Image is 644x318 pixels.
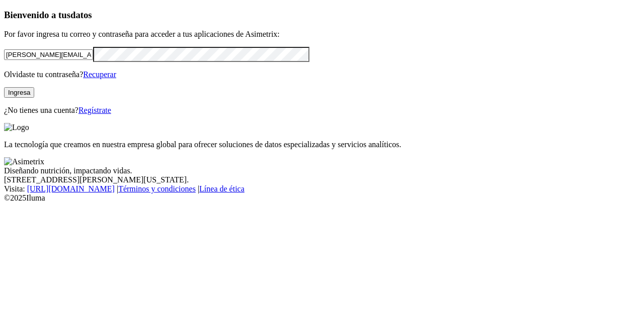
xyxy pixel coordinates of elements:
[4,49,93,60] input: Tu correo
[78,106,111,114] a: Regístrate
[4,140,640,149] p: La tecnología que creamos en nuestra empresa global para ofrecer soluciones de datos especializad...
[4,30,640,39] p: Por favor ingresa tu correo y contraseña para acceder a tus aplicaciones de Asimetrix:
[4,70,640,79] p: Olvidaste tu contraseña?
[70,10,92,20] span: datos
[4,10,640,21] h3: Bienvenido a tus
[27,184,115,193] a: [URL][DOMAIN_NAME]
[4,194,640,203] div: © 2025 Iluma
[4,184,640,194] div: Visita : | |
[4,157,44,166] img: Asimetrix
[118,184,196,193] a: Términos y condiciones
[4,175,640,184] div: [STREET_ADDRESS][PERSON_NAME][US_STATE].
[4,166,640,175] div: Diseñando nutrición, impactando vidas.
[4,106,640,115] p: ¿No tienes una cuenta?
[4,123,29,132] img: Logo
[83,70,116,79] a: Recuperar
[199,184,245,193] a: Línea de ética
[4,87,34,98] button: Ingresa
